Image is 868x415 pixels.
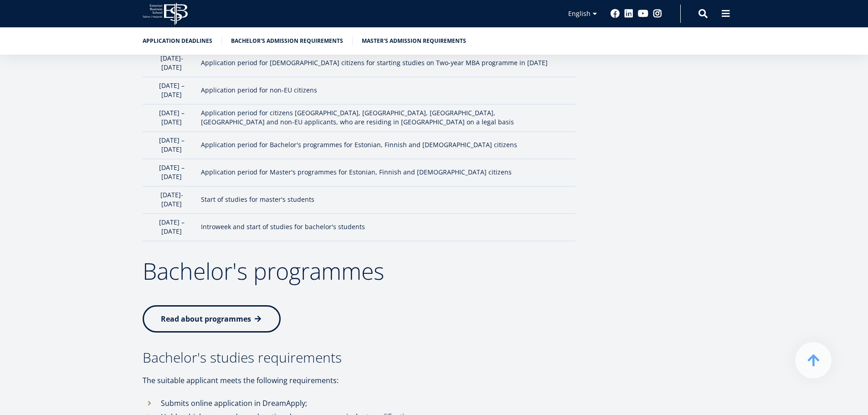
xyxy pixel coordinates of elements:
td: Application period for [DEMOGRAPHIC_DATA] citizens for starting studies on Two-year MBA programme... [196,50,575,77]
a: Read about programmes [143,305,281,333]
td: [DATE]- [DATE] [143,50,196,77]
p: The suitable applicant meets the following requirements: [143,374,575,387]
a: Instagram [653,9,662,18]
h2: Bachelor's programmes [143,260,575,282]
a: Bachelor's admission requirements [231,36,343,46]
a: Facebook [611,9,620,18]
td: Application period for non-EU citizens [196,77,575,104]
td: [DATE] – [DATE] [143,104,196,132]
li: Submits online application in DreamApply; [143,396,575,410]
td: Start of studies for master's students [196,186,575,214]
h3: Bachelor's studies requirements [143,351,575,364]
td: [DATE]-[DATE] [143,186,196,214]
a: Youtube [638,9,648,18]
p: Application period for Bachelor's programmes for Estonian, Finnish and [DEMOGRAPHIC_DATA] citizens [201,140,566,149]
td: Application period for citizens [GEOGRAPHIC_DATA], [GEOGRAPHIC_DATA], [GEOGRAPHIC_DATA], [GEOGRAP... [196,104,575,132]
td: [DATE] – [DATE] [143,77,196,104]
a: Linkedin [624,9,633,18]
a: Application deadlines [143,36,212,46]
td: [DATE] – [DATE] [143,159,196,186]
td: [DATE] – [DATE] [143,214,196,241]
span: Read about programmes [161,314,251,324]
td: Application period for Master's programmes for Estonian, Finnish and [DEMOGRAPHIC_DATA] citizens [196,159,575,186]
a: Master's admission requirements [362,36,466,46]
p: Introweek and start of studies for bachelor's students [201,222,566,231]
td: [DATE] – [DATE] [143,132,196,159]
